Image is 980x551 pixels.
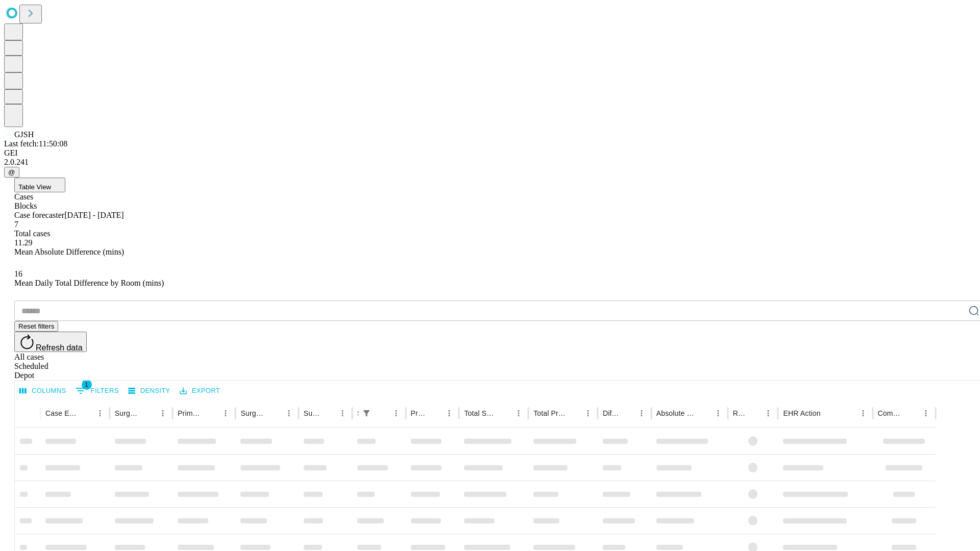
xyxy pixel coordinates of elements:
[357,409,358,417] div: Scheduled In Room Duration
[141,406,156,420] button: Sort
[904,406,919,420] button: Sort
[634,406,649,420] button: Menu
[14,211,64,219] span: Case forecaster
[711,406,725,420] button: Menu
[14,220,18,229] span: 7
[14,269,22,278] span: 16
[733,409,746,417] div: Resolved in EHR
[17,383,69,399] button: Select columns
[14,332,87,352] button: Refresh data
[464,409,496,417] div: Total Scheduled Duration
[177,383,223,399] button: Export
[126,383,173,399] button: Density
[359,406,374,420] button: Show filters
[375,406,389,420] button: Sort
[218,406,233,420] button: Menu
[878,409,903,417] div: Comments
[115,409,140,417] div: Surgeon Name
[8,168,15,176] span: @
[14,178,65,192] button: Table View
[14,238,32,247] span: 11.29
[411,409,427,417] div: Predicted In Room Duration
[656,409,696,417] div: Absolute Difference
[82,380,92,390] span: 1
[18,183,51,191] span: Table View
[603,409,619,417] div: Difference
[919,406,933,420] button: Menu
[73,383,121,399] button: Show filters
[533,409,566,417] div: Total Predicted Duration
[4,139,67,148] span: Last fetch: 11:50:08
[156,406,170,420] button: Menu
[4,148,976,158] div: GEI
[204,406,218,420] button: Sort
[14,247,124,256] span: Mean Absolute Difference (mins)
[4,158,976,167] div: 2.0.241
[856,406,870,420] button: Menu
[783,409,820,417] div: EHR Action
[304,409,320,417] div: Surgery Date
[822,406,836,420] button: Sort
[581,406,595,420] button: Menu
[18,322,54,330] span: Reset filters
[321,406,335,420] button: Sort
[14,229,50,238] span: Total cases
[240,409,266,417] div: Surgery Name
[389,406,403,420] button: Menu
[178,409,203,417] div: Primary Service
[359,406,374,420] div: 1 active filter
[282,406,296,420] button: Menu
[45,409,78,417] div: Case Epic Id
[428,406,442,420] button: Sort
[335,406,350,420] button: Menu
[36,343,83,352] span: Refresh data
[267,406,282,420] button: Sort
[93,406,107,420] button: Menu
[567,406,581,420] button: Sort
[747,406,761,420] button: Sort
[4,167,19,178] button: @
[697,406,711,420] button: Sort
[14,130,34,139] span: GJSH
[14,279,164,287] span: Mean Daily Total Difference by Room (mins)
[511,406,526,420] button: Menu
[64,211,124,219] span: [DATE] - [DATE]
[442,406,456,420] button: Menu
[14,321,58,332] button: Reset filters
[620,406,634,420] button: Sort
[497,406,511,420] button: Sort
[79,406,93,420] button: Sort
[761,406,775,420] button: Menu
